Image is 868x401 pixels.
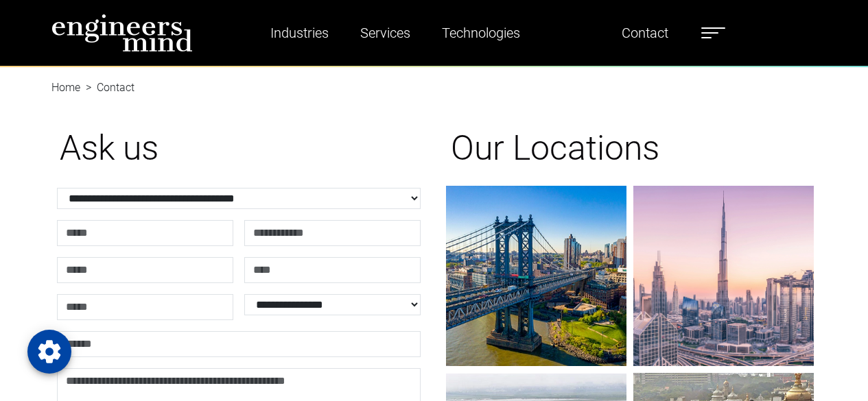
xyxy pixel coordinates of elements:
[451,127,809,169] h1: Our Locations
[633,186,814,366] img: gif
[60,127,418,169] h1: Ask us
[265,17,334,49] a: Industries
[355,17,416,49] a: Services
[436,17,526,49] a: Technologies
[616,17,674,49] a: Contact
[80,80,134,96] li: Contact
[51,81,80,94] a: Home
[446,186,626,366] img: gif
[51,14,193,52] img: logo
[51,66,817,82] nav: breadcrumb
